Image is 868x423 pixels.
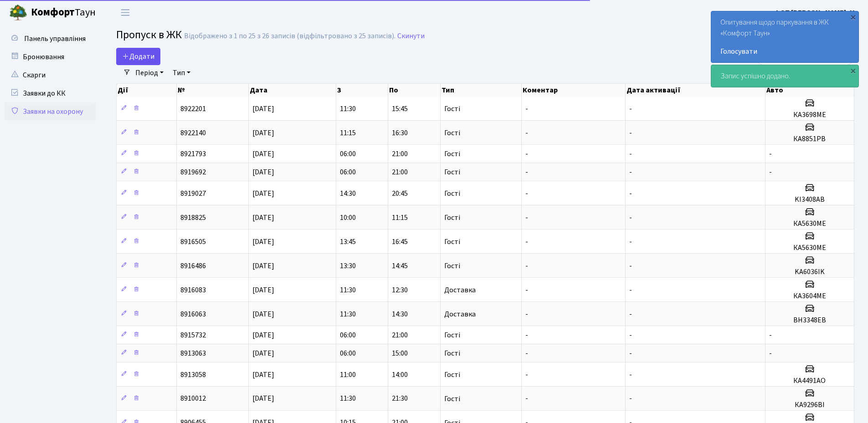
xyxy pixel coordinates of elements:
[340,394,356,404] span: 11:30
[629,330,632,340] span: -
[629,348,632,358] span: -
[629,167,632,177] span: -
[444,190,460,197] span: Гості
[769,316,850,325] h5: ВН3348ЕВ
[180,348,206,358] span: 8913063
[180,370,206,380] span: 8913058
[525,128,528,138] span: -
[177,84,249,97] th: №
[180,261,206,271] span: 8916486
[392,394,408,404] span: 21:30
[525,104,528,114] span: -
[525,189,528,199] span: -
[525,348,528,358] span: -
[340,167,356,177] span: 06:00
[388,84,440,97] th: По
[340,213,356,223] span: 10:00
[180,309,206,319] span: 8916063
[397,32,425,41] a: Скинути
[769,111,850,119] h5: КА3698МЕ
[392,213,408,223] span: 11:15
[525,149,528,159] span: -
[525,213,528,223] span: -
[848,12,858,21] div: ×
[340,309,356,319] span: 11:30
[629,309,632,319] span: -
[249,84,336,97] th: Дата
[444,129,460,137] span: Гості
[769,219,850,228] h5: КА5630МЕ
[629,285,632,295] span: -
[765,84,854,97] th: Авто
[711,11,858,62] div: Опитування щодо паркування в ЖК «Комфорт Таун»
[180,104,206,114] span: 8922201
[336,84,388,97] th: З
[5,66,96,84] a: Скарги
[525,370,528,380] span: -
[180,213,206,223] span: 8918825
[441,84,522,97] th: Тип
[180,394,206,404] span: 8910012
[340,149,356,159] span: 06:00
[114,5,137,20] button: Переключити навігацію
[5,48,96,66] a: Бронювання
[252,149,274,159] span: [DATE]
[392,285,408,295] span: 12:30
[252,237,274,247] span: [DATE]
[392,370,408,380] span: 14:00
[340,285,356,295] span: 11:30
[444,105,460,112] span: Гості
[31,5,75,20] b: Комфорт
[629,128,632,138] span: -
[525,167,528,177] span: -
[848,66,858,75] div: ×
[252,370,274,380] span: [DATE]
[629,394,632,404] span: -
[629,189,632,199] span: -
[132,65,167,81] a: Період
[769,348,772,358] span: -
[180,149,206,159] span: 8921793
[180,285,206,295] span: 8916083
[769,377,850,385] h5: КА4491АО
[340,128,356,138] span: 11:15
[5,30,96,48] a: Панель управління
[769,167,772,177] span: -
[392,128,408,138] span: 16:30
[116,27,182,43] span: Пропуск в ЖК
[9,4,27,22] img: logo.png
[769,244,850,252] h5: КА5630МЕ
[169,65,194,81] a: Тип
[629,149,632,159] span: -
[392,261,408,271] span: 14:45
[392,189,408,199] span: 20:45
[392,104,408,114] span: 15:45
[444,214,460,221] span: Гості
[392,330,408,340] span: 21:00
[629,213,632,223] span: -
[184,32,395,41] div: Відображено з 1 по 25 з 26 записів (відфільтровано з 25 записів).
[769,330,772,340] span: -
[444,238,460,245] span: Гості
[769,149,772,159] span: -
[769,401,850,409] h5: КА9296ВІ
[340,261,356,271] span: 13:30
[769,135,850,143] h5: КА8851РВ
[180,167,206,177] span: 8919692
[769,268,850,276] h5: KA6036IK
[525,394,528,404] span: -
[774,7,857,18] a: ФОП [PERSON_NAME]. Н.
[444,395,460,403] span: Гості
[252,167,274,177] span: [DATE]
[252,285,274,295] span: [DATE]
[180,189,206,199] span: 8919027
[116,48,160,65] a: Додати
[340,370,356,380] span: 11:00
[522,84,626,97] th: Коментар
[31,5,96,20] span: Таун
[525,330,528,340] span: -
[444,350,460,357] span: Гості
[340,104,356,114] span: 11:30
[444,286,476,294] span: Доставка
